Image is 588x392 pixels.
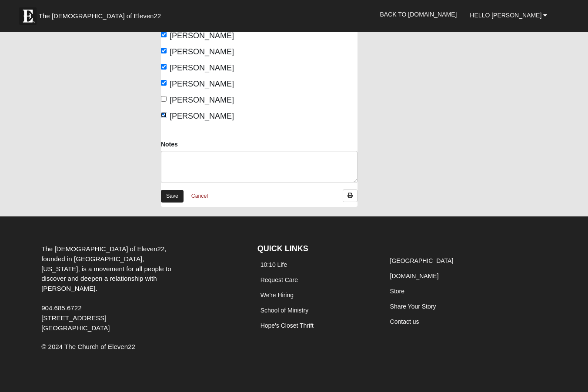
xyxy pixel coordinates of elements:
a: Contact us [390,318,419,325]
span: [PERSON_NAME] [170,80,234,88]
span: ViewState Size: 15 KB [71,382,128,389]
span: The [DEMOGRAPHIC_DATA] of Eleven22 [39,12,161,20]
a: The [DEMOGRAPHIC_DATA] of Eleven22 [15,3,189,25]
a: School of Ministry [261,307,308,314]
a: [GEOGRAPHIC_DATA] [390,257,454,264]
a: Hope's Closet Thrift [261,322,314,329]
a: 10:10 Life [261,261,287,268]
a: [DOMAIN_NAME] [390,272,439,279]
a: Share Your Story [390,303,436,310]
label: Notes [161,140,178,149]
input: [PERSON_NAME] [161,48,167,53]
a: Page Load Time: 0.28s [8,382,62,389]
span: [PERSON_NAME] [170,63,234,72]
input: [PERSON_NAME] [161,80,167,86]
a: Print Attendance Roster [343,189,357,202]
input: [PERSON_NAME] [161,32,167,37]
a: Save [161,190,184,203]
span: [PERSON_NAME] [170,47,234,56]
span: HTML Size: 98 KB [135,382,183,389]
a: Page Properties (Alt+P) [567,377,582,389]
div: The [DEMOGRAPHIC_DATA] of Eleven22, founded in [GEOGRAPHIC_DATA], [US_STATE], is a movement for a... [35,244,179,333]
span: [GEOGRAPHIC_DATA] [41,324,110,332]
span: © 2024 The Church of Eleven22 [41,343,135,350]
input: [PERSON_NAME] [161,112,167,118]
input: [PERSON_NAME] [161,64,167,70]
span: [PERSON_NAME] [170,112,234,120]
a: We're Hiring [261,292,294,299]
span: [PERSON_NAME] [170,31,234,40]
a: Request Care [261,276,298,283]
a: Cancel [186,189,214,203]
a: Hello [PERSON_NAME] [463,4,554,26]
a: Store [390,288,404,295]
span: [PERSON_NAME] [170,96,234,104]
input: [PERSON_NAME] [161,96,167,102]
a: Back to [DOMAIN_NAME] [374,3,464,25]
span: Hello [PERSON_NAME] [470,12,541,19]
img: Eleven22 logo [19,7,37,25]
a: Web cache enabled [190,380,194,389]
h4: QUICK LINKS [257,244,374,254]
